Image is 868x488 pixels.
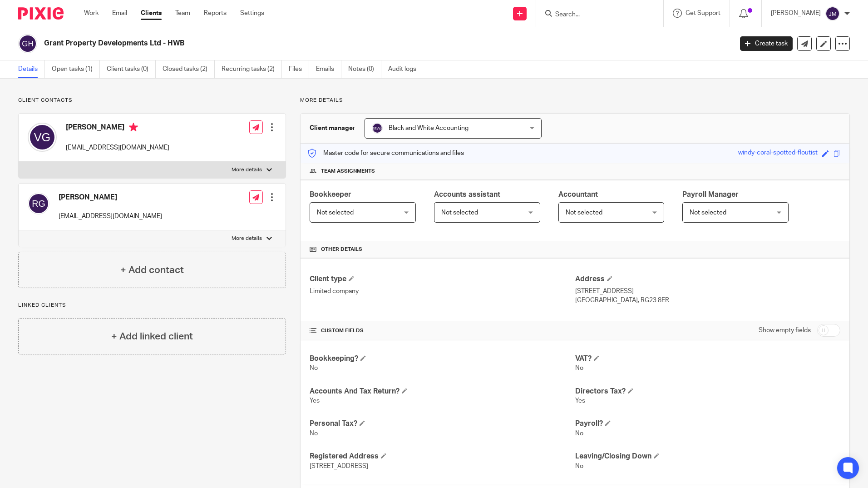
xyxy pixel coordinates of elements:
[310,430,318,437] span: No
[310,387,575,396] h4: Accounts And Tax Return?
[52,60,100,78] a: Open tasks (1)
[66,123,169,134] h4: [PERSON_NAME]
[59,212,162,221] p: [EMAIL_ADDRESS][DOMAIN_NAME]
[759,326,811,335] label: Show empty fields
[18,302,286,309] p: Linked clients
[18,97,286,104] p: Client contacts
[316,60,341,78] a: Emails
[310,463,368,469] span: [STREET_ADDRESS]
[18,60,45,78] a: Details
[120,263,184,277] h4: + Add contact
[163,60,215,78] a: Closed tasks (2)
[310,419,575,428] h4: Personal Tax?
[434,191,500,198] span: Accounts assistant
[310,365,318,371] span: No
[28,123,57,152] img: svg%3E
[566,209,602,216] span: Not selected
[575,419,840,428] h4: Payroll?
[575,452,840,461] h4: Leaving/Closing Down
[44,39,590,48] h2: Grant Property Developments Ltd - HWB
[310,398,320,404] span: Yes
[310,287,575,296] p: Limited company
[310,124,355,133] h3: Client manager
[738,148,818,159] div: windy-coral-spotted-floutist
[222,60,282,78] a: Recurring tasks (2)
[372,123,383,134] img: svg%3E
[321,168,375,175] span: Team assignments
[310,274,575,284] h4: Client type
[575,296,840,305] p: [GEOGRAPHIC_DATA], RG23 8ER
[129,123,138,132] i: Primary
[575,463,583,469] span: No
[740,36,793,51] a: Create task
[575,365,583,371] span: No
[771,9,821,18] p: [PERSON_NAME]
[321,246,362,253] span: Other details
[441,209,478,216] span: Not selected
[575,287,840,296] p: [STREET_ADDRESS]
[232,235,262,242] p: More details
[825,6,840,21] img: svg%3E
[558,191,598,198] span: Accountant
[232,166,262,174] p: More details
[240,9,264,18] a: Settings
[575,274,840,284] h4: Address
[112,9,127,18] a: Email
[59,193,162,202] h4: [PERSON_NAME]
[28,193,49,214] img: svg%3E
[84,9,99,18] a: Work
[204,9,227,18] a: Reports
[575,430,583,437] span: No
[317,209,354,216] span: Not selected
[307,149,464,158] p: Master code for secure communications and files
[310,452,575,461] h4: Registered Address
[554,11,636,19] input: Search
[300,97,850,104] p: More details
[111,329,193,344] h4: + Add linked client
[575,398,585,404] span: Yes
[348,60,381,78] a: Notes (0)
[310,327,575,334] h4: CUSTOM FIELDS
[575,354,840,364] h4: VAT?
[66,143,169,152] p: [EMAIL_ADDRESS][DOMAIN_NAME]
[175,9,190,18] a: Team
[310,354,575,364] h4: Bookkeeping?
[310,191,351,198] span: Bookkeeper
[18,34,37,53] img: svg%3E
[107,60,156,78] a: Client tasks (0)
[388,60,423,78] a: Audit logs
[682,191,739,198] span: Payroll Manager
[389,125,469,131] span: Black and White Accounting
[575,387,840,396] h4: Directors Tax?
[690,209,726,216] span: Not selected
[686,10,720,16] span: Get Support
[141,9,162,18] a: Clients
[289,60,309,78] a: Files
[18,7,64,20] img: Pixie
